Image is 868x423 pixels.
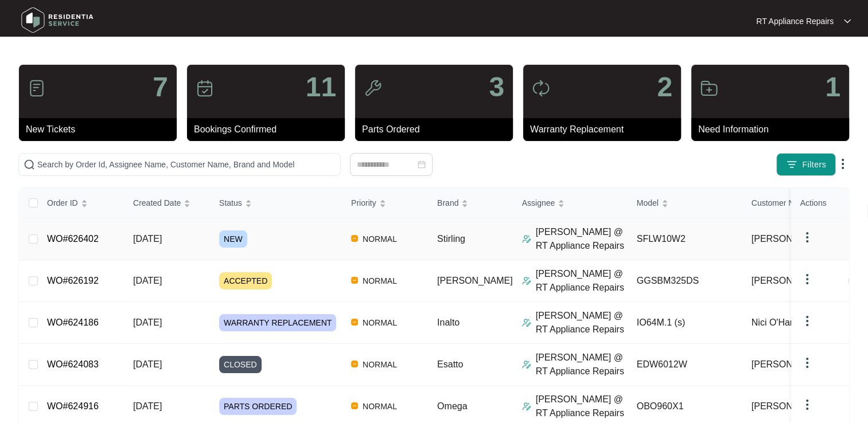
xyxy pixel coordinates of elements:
[437,359,463,369] span: Esatto
[437,276,513,285] span: [PERSON_NAME]
[437,318,460,327] span: Inalto
[358,316,402,330] span: NORMAL
[219,272,272,289] span: ACCEPTED
[342,188,428,218] th: Priority
[358,274,402,288] span: NORMAL
[437,197,458,209] span: Brand
[752,399,827,413] span: [PERSON_NAME]
[522,360,531,369] img: Assigner Icon
[47,197,78,209] span: Order ID
[437,234,465,244] span: Stirling
[47,359,99,369] a: WO#624083
[800,230,814,244] img: dropdown arrow
[752,232,827,246] span: [PERSON_NAME]
[776,153,836,176] button: filter iconFilters
[522,402,531,411] img: Assigner Icon
[24,159,35,170] img: search-icon
[306,73,336,101] p: 11
[358,358,402,371] span: NORMAL
[532,79,550,97] img: icon
[752,274,835,288] span: [PERSON_NAME]...
[351,319,358,326] img: Vercel Logo
[219,398,297,415] span: PARTS ORDERED
[219,314,336,331] span: WARRANTY REPLACEMENT
[844,18,851,24] img: dropdown arrow
[756,15,834,27] p: RT Appliance Repairs
[628,188,742,218] th: Model
[628,344,742,386] td: EDW6012W
[825,73,840,101] p: 1
[210,188,342,218] th: Status
[47,276,99,285] a: WO#626192
[536,393,628,420] p: [PERSON_NAME] @ RT Appliance Repairs
[800,272,814,286] img: dropdown arrow
[219,356,262,373] span: CLOSED
[791,188,848,218] th: Actions
[700,79,718,97] img: icon
[362,123,513,136] p: Parts Ordered
[351,361,358,367] img: Vercel Logo
[153,73,168,101] p: 7
[657,73,672,101] p: 2
[530,123,681,136] p: Warranty Replacement
[637,197,659,209] span: Model
[800,356,814,370] img: dropdown arrow
[800,314,814,328] img: dropdown arrow
[522,234,531,244] img: Assigner Icon
[536,309,628,336] p: [PERSON_NAME] @ RT Appliance Repairs
[133,197,181,209] span: Created Date
[133,234,162,244] span: [DATE]
[364,79,382,97] img: icon
[219,230,247,248] span: NEW
[802,159,826,171] span: Filters
[124,188,210,218] th: Created Date
[133,318,162,327] span: [DATE]
[351,235,358,242] img: Vercel Logo
[513,188,628,218] th: Assignee
[742,188,857,218] th: Customer Name
[17,3,98,37] img: residentia service logo
[351,402,358,409] img: Vercel Logo
[194,123,345,136] p: Bookings Confirmed
[628,260,742,302] td: GGSBM325DS
[38,188,124,218] th: Order ID
[536,267,628,295] p: [PERSON_NAME] @ RT Appliance Repairs
[133,276,162,285] span: [DATE]
[752,358,827,371] span: [PERSON_NAME]
[489,73,504,101] p: 3
[698,123,849,136] p: Need Information
[351,277,358,284] img: Vercel Logo
[428,188,513,218] th: Brand
[47,401,99,411] a: WO#624916
[133,401,162,411] span: [DATE]
[196,79,214,97] img: icon
[628,302,742,344] td: IO64M.1 (s)
[536,225,628,253] p: [PERSON_NAME] @ RT Appliance Repairs
[26,123,177,136] p: New Tickets
[800,398,814,412] img: dropdown arrow
[47,318,99,327] a: WO#624186
[628,218,742,260] td: SFLW10W2
[522,276,531,285] img: Assigner Icon
[358,232,402,246] span: NORMAL
[219,197,242,209] span: Status
[37,158,336,171] input: Search by Order Id, Assignee Name, Customer Name, Brand and Model
[522,318,531,327] img: Assigner Icon
[47,234,99,244] a: WO#626402
[358,399,402,413] span: NORMAL
[351,197,376,209] span: Priority
[133,359,162,369] span: [DATE]
[437,401,467,411] span: Omega
[28,79,46,97] img: icon
[752,197,810,209] span: Customer Name
[836,157,850,171] img: dropdown arrow
[536,351,628,378] p: [PERSON_NAME] @ RT Appliance Repairs
[786,159,797,170] img: filter icon
[522,197,555,209] span: Assignee
[752,316,798,330] span: Nici O'Hara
